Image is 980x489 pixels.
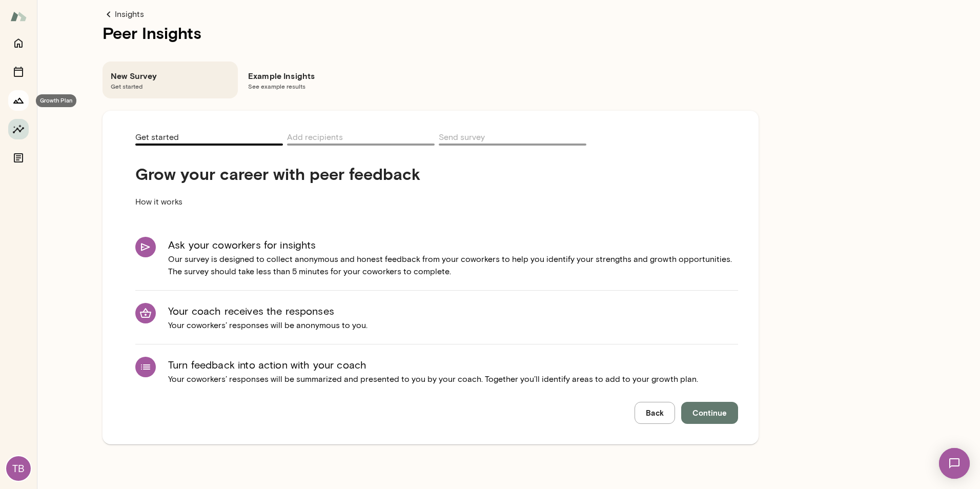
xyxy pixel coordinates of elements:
h6: Ask your coworkers for insights [168,237,738,253]
h6: Example Insights [248,70,367,82]
span: Add recipients [287,132,343,144]
a: Insights [103,8,759,21]
button: Continue [681,402,738,423]
p: Our survey is designed to collect anonymous and honest feedback from your coworkers to help you i... [168,253,738,278]
h6: New Survey [111,70,230,82]
p: How it works [135,184,480,220]
button: Sessions [8,62,29,82]
button: Insights [8,119,29,139]
button: Documents [8,148,29,168]
h6: Your coach receives the responses [168,303,367,319]
p: Your coworkers’ responses will be anonymous to you. [168,319,367,332]
button: Growth Plan [8,90,29,111]
h1: Peer Insights [103,21,759,45]
span: See example results [248,82,367,90]
span: Continue [692,406,727,419]
img: Mento [10,7,27,26]
div: Growth Plan [36,94,76,107]
h4: Grow your career with peer feedback [135,164,480,184]
span: Get started [111,82,230,90]
h6: Turn feedback into action with your coach [168,357,698,373]
span: Send survey [439,132,485,144]
p: Your coworkers’ responses will be summarized and presented to you by your coach. Together you’ll ... [168,373,698,385]
button: Home [8,33,29,53]
button: Back [635,402,675,423]
div: TB [6,456,31,481]
span: Get started [135,132,179,144]
div: New SurveyGet started [103,62,238,98]
div: Example InsightsSee example results [240,62,375,98]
